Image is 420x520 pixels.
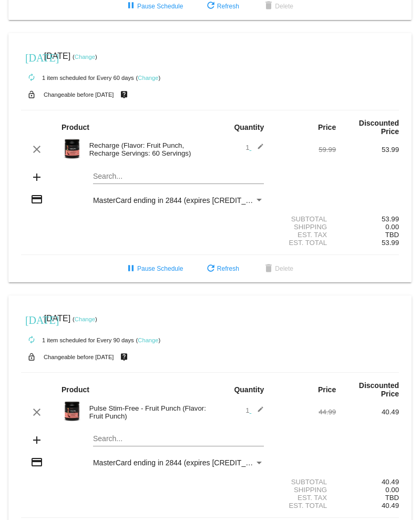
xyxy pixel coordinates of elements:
[318,123,336,131] strong: Price
[21,75,134,81] small: 1 item scheduled for Every 60 days
[25,313,38,325] mat-icon: [DATE]
[196,259,248,278] button: Refresh
[138,75,158,81] a: Change
[385,231,399,239] span: TBD
[273,486,336,494] div: Shipping
[118,350,130,364] mat-icon: live_help
[262,3,293,10] span: Delete
[93,435,264,443] input: Search...
[204,263,217,276] mat-icon: refresh
[204,3,239,10] span: Refresh
[30,406,43,419] mat-icon: clear
[30,456,43,468] mat-icon: credit_card
[254,259,302,278] button: Delete
[234,385,264,394] strong: Quantity
[93,458,294,467] span: MasterCard ending in 2844 (expires [CREDIT_CARD_DATA])
[273,215,336,223] div: Subtotal
[93,458,264,467] mat-select: Payment Method
[336,408,399,416] div: 40.49
[44,354,114,360] small: Changeable before [DATE]
[93,196,264,205] mat-select: Payment Method
[93,196,294,205] span: MasterCard ending in 2844 (expires [CREDIT_CARD_DATA])
[273,146,336,154] div: 59.99
[25,88,38,101] mat-icon: lock_open
[273,502,336,509] div: Est. Total
[385,494,399,502] span: TBD
[25,334,38,346] mat-icon: autorenew
[30,143,43,156] mat-icon: clear
[62,401,83,422] img: PulseSF-20S-Fruit-Punch-Transp.png
[273,494,336,502] div: Est. Tax
[382,502,399,509] span: 40.49
[382,239,399,247] span: 53.99
[359,381,399,398] strong: Discounted Price
[118,88,130,101] mat-icon: live_help
[73,316,97,322] small: ( )
[62,123,89,131] strong: Product
[262,263,275,276] mat-icon: delete
[251,143,264,156] mat-icon: edit
[273,478,336,486] div: Subtotal
[336,146,399,154] div: 53.99
[273,408,336,416] div: 44.99
[125,3,183,10] span: Pause Schedule
[84,404,210,420] div: Pulse Stim-Free - Fruit Punch (Flavor: Fruit Punch)
[359,119,399,136] strong: Discounted Price
[75,316,95,322] a: Change
[385,486,399,494] span: 0.00
[125,265,183,272] span: Pause Schedule
[73,54,97,60] small: ( )
[93,172,264,181] input: Search...
[136,337,161,343] small: ( )
[245,406,264,414] span: 1
[273,231,336,239] div: Est. Tax
[25,50,38,63] mat-icon: [DATE]
[336,215,399,223] div: 53.99
[44,91,114,98] small: Changeable before [DATE]
[62,138,83,159] img: Recharge-60S-bottle-Image-Carousel-Fruit-Punch.png
[318,385,336,394] strong: Price
[251,406,264,419] mat-icon: edit
[273,223,336,231] div: Shipping
[336,478,399,486] div: 40.49
[62,385,89,394] strong: Product
[75,54,95,60] a: Change
[25,72,38,84] mat-icon: autorenew
[30,193,43,206] mat-icon: credit_card
[234,123,264,131] strong: Quantity
[136,75,161,81] small: ( )
[245,144,264,151] span: 1
[273,239,336,247] div: Est. Total
[116,259,191,278] button: Pause Schedule
[21,337,134,343] small: 1 item scheduled for Every 90 days
[262,265,293,272] span: Delete
[30,434,43,446] mat-icon: add
[204,265,239,272] span: Refresh
[138,337,158,343] a: Change
[125,263,137,276] mat-icon: pause
[84,141,210,157] div: Recharge (Flavor: Fruit Punch, Recharge Servings: 60 Servings)
[385,223,399,231] span: 0.00
[30,171,43,183] mat-icon: add
[25,350,38,364] mat-icon: lock_open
